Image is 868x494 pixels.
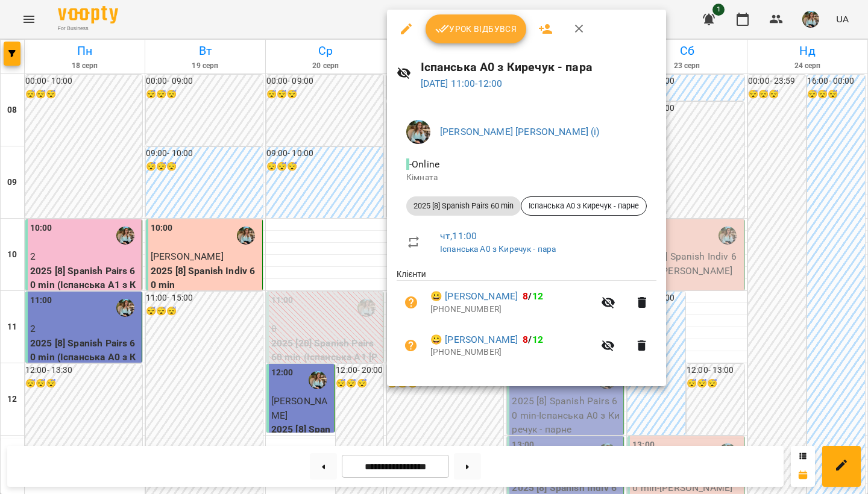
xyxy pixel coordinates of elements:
[397,288,426,317] button: Візит ще не сплачено. Додати оплату?
[523,334,528,345] span: 8
[406,120,430,144] img: 856b7ccd7d7b6bcc05e1771fbbe895a7.jfif
[440,126,600,137] a: [PERSON_NAME] [PERSON_NAME] (і)
[440,230,477,242] a: чт , 11:00
[397,331,426,360] button: Візит ще не сплачено. Додати оплату?
[523,334,543,345] b: /
[430,289,518,304] a: 😀 [PERSON_NAME]
[532,334,543,345] span: 12
[430,333,518,347] a: 😀 [PERSON_NAME]
[426,14,527,43] button: Урок відбувся
[440,244,556,254] a: Іспанська А0 з Киречук - пара
[406,172,647,184] p: Кімната
[406,158,442,170] span: - Online
[421,78,503,89] a: [DATE] 11:00-12:00
[430,346,594,358] p: [PHONE_NUMBER]
[523,290,543,302] b: /
[421,58,656,77] h6: Іспанська А0 з Киречук - пара
[521,196,647,216] div: Іспанська А0 з Киречук - парне
[406,201,521,211] span: 2025 [8] Spanish Pairs 60 min
[430,304,594,316] p: [PHONE_NUMBER]
[532,290,543,302] span: 12
[435,22,517,36] span: Урок відбувся
[521,201,646,211] span: Іспанська А0 з Киречук - парне
[523,290,528,302] span: 8
[397,268,656,371] ul: Клієнти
